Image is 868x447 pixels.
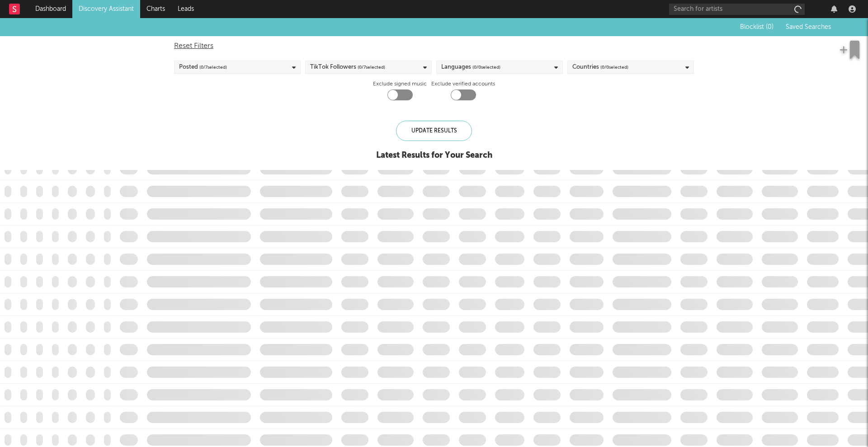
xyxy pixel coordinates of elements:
span: ( 0 / 0 selected) [472,62,500,73]
div: Latest Results for Your Search [376,150,492,161]
div: Languages [441,62,500,73]
span: ( 0 / 0 selected) [600,62,628,73]
span: ( 0 / 7 selected) [199,62,227,73]
div: Countries [572,62,628,73]
span: Blocklist [740,24,774,30]
label: Exclude signed music [373,79,427,89]
span: Saved Searches [786,24,833,30]
span: ( 0 / 7 selected) [358,62,385,73]
div: Update Results [396,121,472,141]
div: Posted [179,62,227,73]
div: Reset Filters [174,41,694,52]
span: ( 0 ) [766,24,774,30]
div: TikTok Followers [310,62,385,73]
button: Saved Searches [783,24,833,31]
input: Search for artists [669,4,805,15]
label: Exclude verified accounts [431,79,495,89]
